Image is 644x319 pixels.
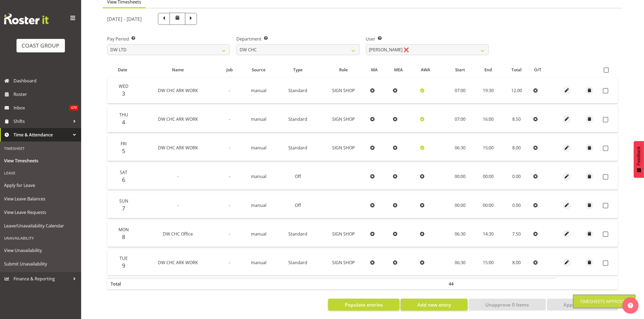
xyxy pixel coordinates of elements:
a: Apply for Leave [1,179,80,192]
img: Rosterit website logo [4,14,49,24]
span: View Leave Balances [4,195,77,203]
span: Roster [14,90,78,98]
button: Feedback - Show survey [634,141,644,178]
a: View Unavailability [1,244,80,257]
a: Submit Unavailability [1,257,80,271]
span: Submit Unavailability [4,260,77,268]
img: help-xxl-2.png [628,303,633,308]
span: Finance & Reporting [14,275,70,283]
span: Inbox [14,104,70,112]
a: View Leave Requests [1,206,80,219]
a: Leave/Unavailability Calendar [1,219,80,233]
div: Unavailability [1,233,80,244]
span: View Timesheets [4,157,77,165]
span: Feedback [636,146,641,165]
span: Apply for Leave [4,181,77,189]
div: Timesheet [1,143,80,154]
div: Leave [1,167,80,179]
div: Timesheets Approved [580,298,629,305]
a: View Timesheets [1,154,80,167]
span: 679 [70,105,78,110]
span: View Unavailability [4,246,77,254]
span: Dashboard [14,77,78,85]
span: Shifts [14,117,70,125]
a: View Leave Balances [1,192,80,206]
span: Leave/Unavailability Calendar [4,222,77,230]
div: COAST GROUP [22,42,60,50]
span: View Leave Requests [4,208,77,216]
span: Time & Attendance [14,131,70,139]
